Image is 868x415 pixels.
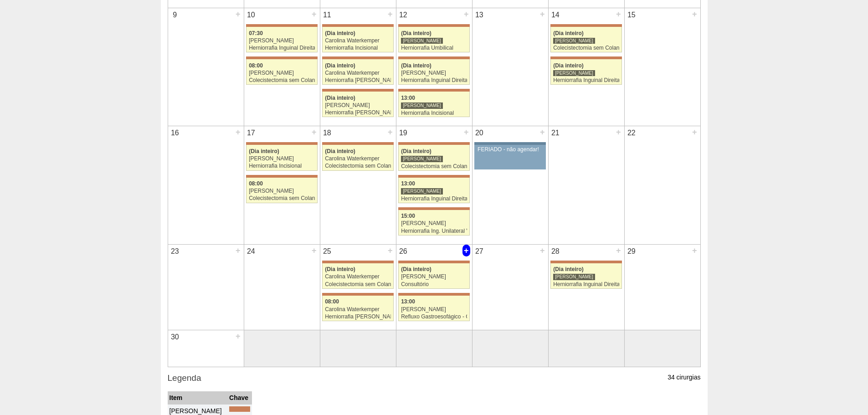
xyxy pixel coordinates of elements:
div: Herniorrafia [PERSON_NAME] [325,110,391,116]
div: 27 [473,245,487,258]
div: Key: Maria Braido [398,142,469,145]
div: Key: Maria Braido [550,56,621,59]
span: 13:00 [401,95,415,101]
div: + [615,245,622,256]
div: Herniorrafia Ing. Unilateral VL [401,228,467,234]
a: (Dia inteiro) [PERSON_NAME] Consultório [398,263,469,289]
div: 25 [320,245,334,258]
div: Key: Maria Braido [398,207,469,210]
div: Key: Maria Braido [246,142,317,145]
div: Colecistectomia sem Colangiografia VL [325,282,391,287]
div: Consultório [401,282,467,287]
span: (Dia inteiro) [401,62,431,69]
div: Colecistectomia sem Colangiografia VL [401,164,467,169]
div: Key: Maria Braido [322,293,393,296]
div: + [539,8,546,20]
div: 11 [320,8,334,22]
a: (Dia inteiro) [PERSON_NAME] Herniorrafia Inguinal Direita [550,263,621,289]
div: 24 [244,245,258,258]
span: (Dia inteiro) [325,266,355,272]
span: (Dia inteiro) [401,30,431,36]
a: 07:30 [PERSON_NAME] Herniorrafia Inguinal Direita [246,27,317,52]
a: (Dia inteiro) Carolina Waterkemper Herniorrafia Incisional [322,27,393,52]
div: Key: Maria Braido [398,24,469,27]
div: [PERSON_NAME] [401,102,443,109]
div: + [310,8,318,20]
div: + [691,245,699,256]
div: Colecistectomia sem Colangiografia VL [249,195,315,201]
div: + [615,8,622,20]
div: Carolina Waterkemper [325,274,391,280]
div: + [386,126,394,138]
span: (Dia inteiro) [325,148,355,154]
div: 12 [396,8,411,22]
div: 17 [244,126,258,140]
div: 29 [625,245,639,258]
div: Key: Maria Braido [322,142,393,145]
a: (Dia inteiro) [PERSON_NAME] Herniorrafia Incisional [246,145,317,170]
div: 30 [168,330,182,344]
a: (Dia inteiro) [PERSON_NAME] Colecistectomia sem Colangiografia [550,27,621,52]
div: Key: Maria Braido [322,24,393,27]
div: [PERSON_NAME] [401,307,467,313]
a: (Dia inteiro) [PERSON_NAME] Herniorrafia Umbilical [398,27,469,52]
div: Colecistectomia sem Colangiografia VL [325,163,391,169]
div: Key: Maria Braido [398,293,469,296]
span: (Dia inteiro) [553,30,584,36]
a: (Dia inteiro) [PERSON_NAME] Herniorrafia Inguinal Direita [398,59,469,85]
div: 16 [168,126,182,140]
span: 08:00 [325,298,339,305]
div: + [462,245,470,256]
a: (Dia inteiro) [PERSON_NAME] Herniorrafia [PERSON_NAME] [322,92,393,117]
div: Herniorrafia Inguinal Direita [401,77,467,83]
div: 19 [396,126,411,140]
div: 22 [625,126,639,140]
div: Key: Maria Braido [322,261,393,263]
div: [PERSON_NAME] [553,273,595,280]
div: Carolina Waterkemper [325,156,391,162]
span: 08:00 [249,180,263,187]
div: [PERSON_NAME] [401,188,443,195]
div: Herniorrafia Incisional [325,45,391,51]
div: + [310,245,318,256]
span: 08:00 [249,62,263,69]
div: + [386,8,394,20]
div: Herniorrafia Incisional [249,163,315,169]
div: Herniorrafia Inguinal Direita [553,282,619,287]
div: + [386,245,394,256]
div: 18 [320,126,334,140]
div: Key: Maria Braido [398,175,469,178]
div: + [234,8,242,20]
div: [PERSON_NAME] [401,220,467,226]
div: Herniorrafia Inguinal Direita [553,77,619,83]
div: [PERSON_NAME] [401,37,443,44]
div: + [462,126,470,138]
div: [PERSON_NAME] [401,155,443,162]
div: Herniorrafia [PERSON_NAME] [325,77,391,83]
div: 26 [396,245,411,258]
a: 13:00 [PERSON_NAME] Refluxo Gastroesofágico - Cirurgia VL [398,296,469,321]
div: + [462,8,470,20]
a: 08:00 Carolina Waterkemper Herniorrafia [PERSON_NAME] [322,296,393,321]
div: [PERSON_NAME] [249,188,315,194]
a: (Dia inteiro) [PERSON_NAME] Herniorrafia Inguinal Direita [550,59,621,85]
div: [PERSON_NAME] [249,156,315,162]
div: Key: Maria Braido [246,56,317,59]
a: 08:00 [PERSON_NAME] Colecistectomia sem Colangiografia [246,59,317,85]
th: Chave [227,391,252,405]
div: Refluxo Gastroesofágico - Cirurgia VL [401,314,467,320]
div: Key: Maria Braido [246,175,317,178]
div: Key: Maria Braido [229,406,250,412]
div: + [691,126,699,138]
div: Carolina Waterkemper [325,70,391,76]
div: 15 [625,8,639,22]
a: FERIADO - não agendar! [474,145,545,169]
span: (Dia inteiro) [401,266,431,272]
div: Carolina Waterkemper [325,307,391,313]
div: Key: Maria Braido [550,24,621,27]
span: (Dia inteiro) [325,30,355,36]
div: Key: Maria Braido [398,89,469,92]
div: Herniorrafia Incisional [401,110,467,116]
div: + [539,245,546,256]
span: (Dia inteiro) [401,148,431,154]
